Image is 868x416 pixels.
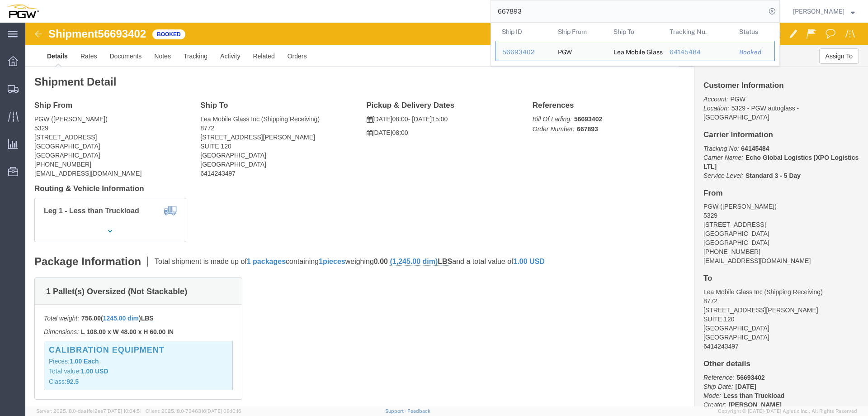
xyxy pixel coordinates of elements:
[733,23,775,41] th: Status
[6,5,39,18] img: logo
[407,408,430,414] a: Feedback
[793,6,855,17] button: [PERSON_NAME]
[146,408,241,414] span: Client: 2025.18.0-7346316
[607,23,663,41] th: Ship To
[663,23,733,41] th: Tracking Nu.
[491,0,766,22] input: Search for shipment number, reference number
[206,408,241,414] span: [DATE] 08:10:16
[552,23,608,41] th: Ship From
[36,408,142,414] span: Server: 2025.18.0-daa1fe12ee7
[106,408,142,414] span: [DATE] 10:04:51
[670,48,727,57] div: 64145484
[385,408,408,414] a: Support
[739,48,768,57] div: Booked
[613,41,657,61] div: Lea Mobile Glass Inc
[495,23,779,66] table: Search Results
[502,48,545,57] div: 56693402
[558,41,572,61] div: PGW
[495,23,552,41] th: Ship ID
[25,23,868,406] iframe: FS Legacy Container
[718,407,857,415] span: Copyright © [DATE]-[DATE] Agistix Inc., All Rights Reserved
[793,6,844,16] span: Phillip Thornton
